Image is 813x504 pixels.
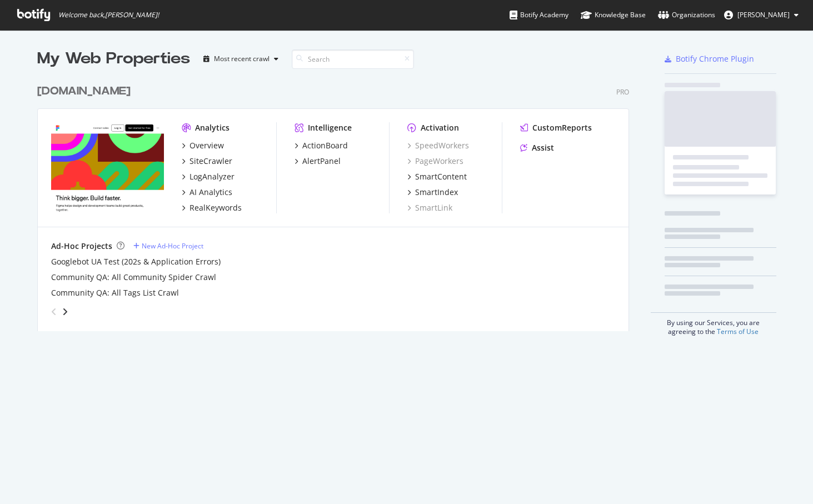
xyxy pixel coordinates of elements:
[295,140,348,151] a: ActionBoard
[302,156,341,167] div: AlertPanel
[51,241,112,252] div: Ad-Hoc Projects
[47,303,61,321] div: angle-left
[715,6,807,24] button: [PERSON_NAME]
[665,53,754,64] a: Botify Chrome Plugin
[199,50,283,68] button: Most recent crawl
[37,70,638,331] div: grid
[51,122,164,212] img: figma.com
[737,10,790,19] span: Konrad Burchardt
[581,9,646,21] div: Knowledge Base
[189,140,224,151] div: Overview
[415,187,458,198] div: SmartIndex
[407,202,452,213] a: SmartLink
[189,187,232,198] div: AI Analytics
[676,53,754,64] div: Botify Chrome Plugin
[510,9,568,21] div: Botify Academy
[51,272,216,283] a: Community QA: All Community Spider Crawl
[407,156,463,167] a: PageWorkers
[302,140,348,151] div: ActionBoard
[37,83,135,99] a: [DOMAIN_NAME]
[308,122,352,133] div: Intelligence
[717,327,759,336] a: Terms of Use
[658,9,715,21] div: Organizations
[532,122,592,133] div: CustomReports
[61,306,69,317] div: angle-right
[214,56,270,62] div: Most recent crawl
[182,187,232,198] a: AI Analytics
[407,187,458,198] a: SmartIndex
[182,171,235,182] a: LogAnalyzer
[58,11,159,19] span: Welcome back, [PERSON_NAME] !
[295,156,341,167] a: AlertPanel
[189,171,235,182] div: LogAnalyzer
[421,122,459,133] div: Activation
[189,202,242,213] div: RealKeywords
[616,87,629,97] div: Pro
[292,49,414,69] input: Search
[37,48,190,70] div: My Web Properties
[532,142,554,153] div: Assist
[520,142,554,153] a: Assist
[415,171,467,182] div: SmartContent
[142,241,203,251] div: New Ad-Hoc Project
[651,312,776,336] div: By using our Services, you are agreeing to the
[407,171,467,182] a: SmartContent
[182,156,232,167] a: SiteCrawler
[407,140,469,151] a: SpeedWorkers
[195,122,230,133] div: Analytics
[189,156,232,167] div: SiteCrawler
[37,83,131,99] div: [DOMAIN_NAME]
[51,256,221,267] a: Googlebot UA Test (202s & Application Errors)
[182,140,224,151] a: Overview
[182,202,242,213] a: RealKeywords
[520,122,592,133] a: CustomReports
[133,241,203,251] a: New Ad-Hoc Project
[51,287,179,298] a: Community QA: All Tags List Crawl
